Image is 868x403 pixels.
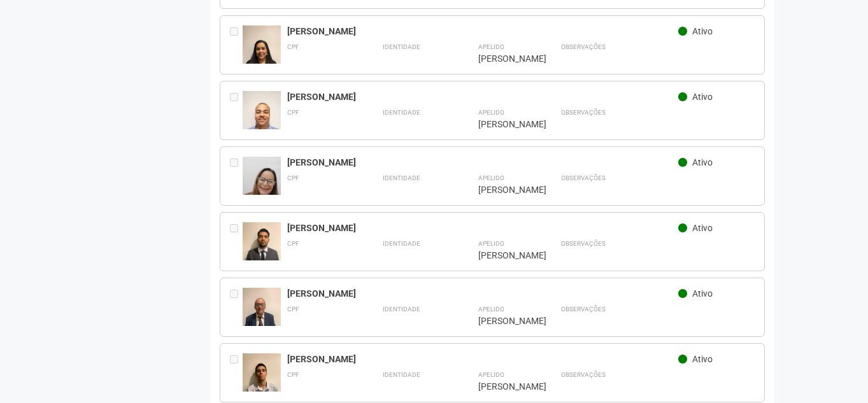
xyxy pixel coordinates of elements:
div: [PERSON_NAME] [287,25,679,37]
span: Ativo [692,26,713,36]
strong: CPF [287,109,299,116]
span: Ativo [692,92,713,102]
img: user.jpg [243,25,281,76]
span: Ativo [692,288,713,299]
div: Entre em contato com a Aministração para solicitar o cancelamento ou 2a via [230,222,243,261]
div: Entre em contato com a Aministração para solicitar o cancelamento ou 2a via [230,91,243,130]
strong: Observações [561,174,606,181]
div: [PERSON_NAME] [287,288,679,299]
strong: CPF [287,43,299,50]
img: user.jpg [243,157,281,206]
strong: Observações [561,371,606,378]
strong: CPF [287,371,299,378]
strong: Observações [561,306,606,313]
strong: Identidade [383,240,420,247]
img: user.jpg [243,288,281,339]
strong: Observações [561,240,606,247]
span: Ativo [692,223,713,233]
div: [PERSON_NAME] [287,353,679,365]
strong: Apelido [478,306,504,313]
strong: CPF [287,240,299,247]
img: user.jpg [243,91,281,142]
strong: CPF [287,174,299,181]
strong: Apelido [478,109,504,116]
img: user.jpg [243,222,281,273]
strong: Observações [561,43,606,50]
div: [PERSON_NAME] [478,250,529,261]
div: [PERSON_NAME] [287,91,679,103]
strong: Apelido [478,174,504,181]
strong: Apelido [478,371,504,378]
strong: Apelido [478,43,504,50]
strong: Identidade [383,109,420,116]
div: [PERSON_NAME] [478,118,529,130]
span: Ativo [692,354,713,364]
div: [PERSON_NAME] [478,315,529,327]
strong: Identidade [383,43,420,50]
strong: CPF [287,306,299,313]
div: Entre em contato com a Aministração para solicitar o cancelamento ou 2a via [230,288,243,327]
div: [PERSON_NAME] [478,184,529,195]
strong: Observações [561,109,606,116]
div: Entre em contato com a Aministração para solicitar o cancelamento ou 2a via [230,353,243,392]
strong: Identidade [383,306,420,313]
div: Entre em contato com a Aministração para solicitar o cancelamento ou 2a via [230,157,243,195]
div: Entre em contato com a Aministração para solicitar o cancelamento ou 2a via [230,25,243,64]
div: [PERSON_NAME] [287,157,679,168]
div: [PERSON_NAME] [478,381,529,392]
div: [PERSON_NAME] [478,53,529,64]
div: [PERSON_NAME] [287,222,679,234]
span: Ativo [692,157,713,167]
strong: Apelido [478,240,504,247]
strong: Identidade [383,174,420,181]
strong: Identidade [383,371,420,378]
